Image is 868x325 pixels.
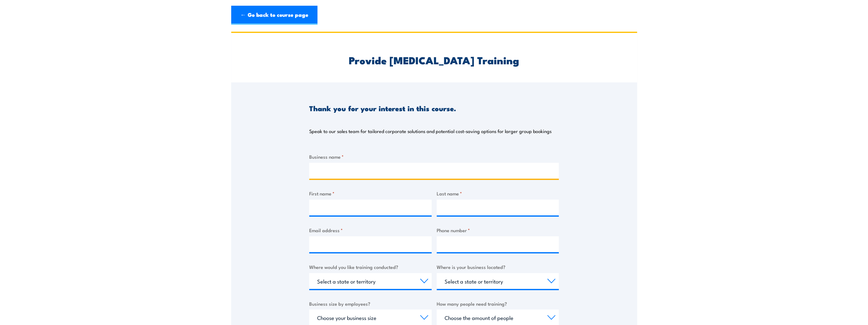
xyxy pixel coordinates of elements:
[309,226,432,234] label: Email address
[309,300,432,307] label: Business size by employees?
[309,153,559,160] label: Business name
[309,128,551,134] p: Speak to our sales team for tailored corporate solutions and potential cost-saving options for la...
[437,263,559,271] label: Where is your business located?
[309,55,559,64] h2: Provide [MEDICAL_DATA] Training
[309,190,432,197] label: First name
[309,263,432,271] label: Where would you like training conducted?
[231,6,317,25] a: ← Go back to course page
[437,300,559,307] label: How many people need training?
[309,105,456,112] h3: Thank you for your interest in this course.
[437,226,559,234] label: Phone number
[437,190,559,197] label: Last name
